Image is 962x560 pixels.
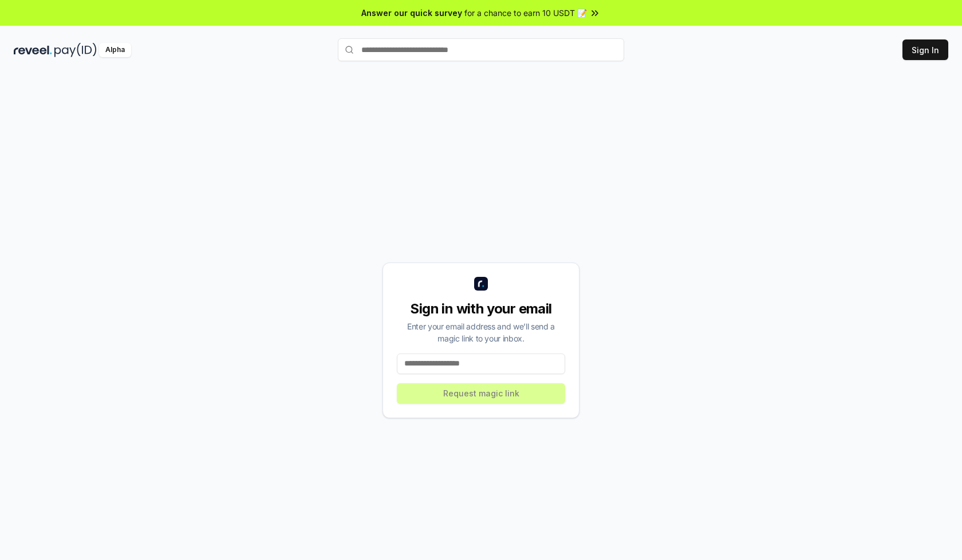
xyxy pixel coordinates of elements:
[397,320,565,344] div: Enter your email address and we’ll send a magic link to your inbox.
[397,300,565,318] div: Sign in with your email
[99,43,131,57] div: Alpha
[464,7,587,19] span: for a chance to earn 10 USDT 📝
[902,39,948,60] button: Sign In
[54,43,97,57] img: pay_id
[361,7,462,19] span: Answer our quick survey
[474,277,488,291] img: logo_small
[14,43,52,57] img: reveel_dark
